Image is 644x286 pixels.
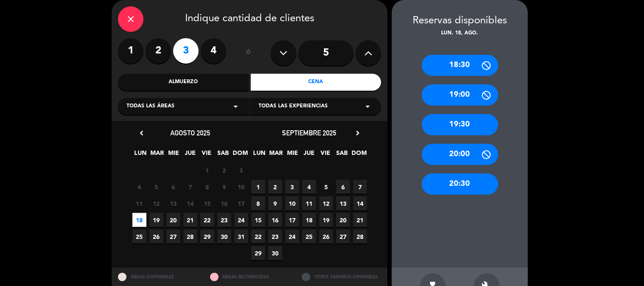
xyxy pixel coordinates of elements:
[200,180,214,194] span: 8
[183,230,197,244] span: 28
[363,101,373,112] i: arrow_drop_down
[392,29,528,38] div: lun. 18, ago.
[146,38,171,64] label: 2
[183,180,197,194] span: 7
[319,148,333,162] span: VIE
[118,6,381,32] div: Indique cantidad de clientes
[353,129,362,137] i: chevron_right
[150,148,164,162] span: MAR
[422,114,498,135] div: 19:30
[319,180,333,194] span: 5
[183,148,197,162] span: JUE
[285,180,299,194] span: 3
[217,213,231,227] span: 23
[166,196,180,210] span: 13
[269,148,283,162] span: MAR
[251,196,265,210] span: 8
[268,246,282,260] span: 30
[302,148,316,162] span: JUE
[149,180,163,194] span: 5
[132,230,146,244] span: 25
[253,148,267,162] span: LUN
[200,213,214,227] span: 22
[251,230,265,244] span: 22
[166,213,180,227] span: 20
[173,38,199,64] label: 3
[118,38,143,64] label: 1
[422,55,498,76] div: 18:30
[112,268,204,286] div: MESAS DISPONIBLES
[319,196,333,210] span: 12
[285,196,299,210] span: 10
[126,14,136,24] i: close
[268,196,282,210] span: 9
[251,213,265,227] span: 15
[234,196,248,210] span: 17
[235,38,262,68] div: ó
[183,213,197,227] span: 21
[422,174,498,195] div: 20:30
[167,148,181,162] span: MIE
[286,148,300,162] span: MIE
[353,196,367,210] span: 14
[319,213,333,227] span: 19
[302,180,316,194] span: 4
[268,213,282,227] span: 16
[200,196,214,210] span: 15
[234,230,248,244] span: 31
[127,102,174,111] span: Todas las áreas
[251,74,382,91] div: Cena
[149,230,163,244] span: 26
[204,268,296,286] div: MESAS RESTRINGIDAS
[302,196,316,210] span: 11
[231,101,241,112] i: arrow_drop_down
[302,213,316,227] span: 18
[200,163,214,177] span: 1
[217,163,231,177] span: 2
[302,230,316,244] span: 25
[268,230,282,244] span: 23
[251,246,265,260] span: 29
[166,230,180,244] span: 27
[201,38,226,64] label: 4
[336,180,350,194] span: 6
[217,196,231,210] span: 16
[200,230,214,244] span: 29
[422,84,498,106] div: 19:00
[251,180,265,194] span: 1
[282,129,336,137] span: septiembre 2025
[170,129,210,137] span: agosto 2025
[200,148,214,162] span: VIE
[319,230,333,244] span: 26
[217,230,231,244] span: 30
[149,213,163,227] span: 19
[352,148,366,162] span: DOM
[132,196,146,210] span: 11
[234,213,248,227] span: 24
[268,180,282,194] span: 2
[353,180,367,194] span: 7
[392,13,528,29] div: Reservas disponibles
[166,180,180,194] span: 6
[295,268,388,286] div: OTROS TAMAÑOS DIPONIBLES
[353,230,367,244] span: 28
[353,213,367,227] span: 21
[336,196,350,210] span: 13
[132,213,146,227] span: 18
[234,163,248,177] span: 3
[183,196,197,210] span: 14
[285,213,299,227] span: 17
[149,196,163,210] span: 12
[134,148,148,162] span: LUN
[335,148,349,162] span: SAB
[285,230,299,244] span: 24
[259,102,328,111] span: Todas las experiencias
[118,74,249,91] div: Almuerzo
[132,180,146,194] span: 4
[137,129,146,137] i: chevron_left
[336,213,350,227] span: 20
[233,148,247,162] span: DOM
[422,144,498,165] div: 20:00
[217,148,231,162] span: SAB
[234,180,248,194] span: 10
